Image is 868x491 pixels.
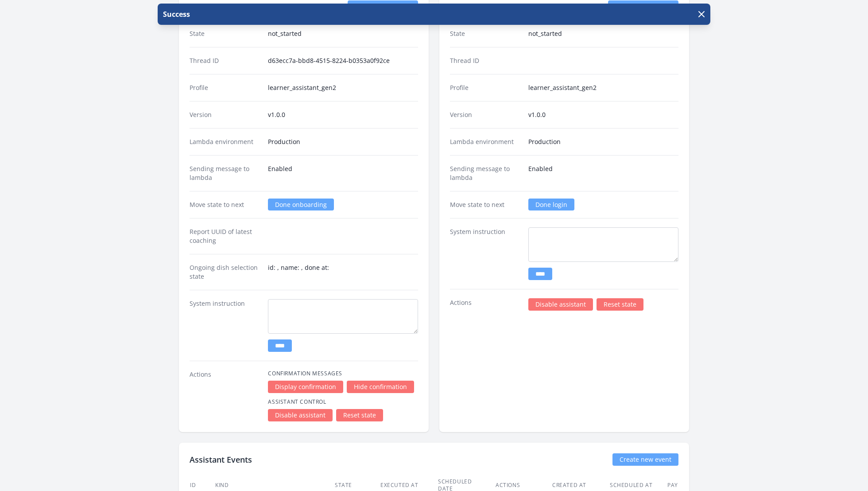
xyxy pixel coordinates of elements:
dt: Actions [450,298,521,311]
dd: v1.0.0 [268,110,418,119]
dt: Lambda environment [190,137,261,146]
dd: Production [268,137,418,146]
h2: Coaching Assistant [190,0,261,13]
dt: Thread ID [450,56,521,65]
dt: Version [190,110,261,119]
dt: Move state to next [190,200,261,209]
a: Create new event [612,453,678,466]
p: Success [161,9,190,19]
dt: Ongoing dish selection state [190,263,261,281]
a: Done login [528,199,574,210]
dd: Production [528,137,678,146]
a: Edit profile/version [608,0,678,13]
h4: Confirmation Messages [268,370,418,377]
dt: Profile [190,83,261,92]
dt: Sending message to lambda [450,164,521,182]
h4: Assistant Control [268,398,418,405]
dt: Lambda environment [450,137,521,146]
dt: System instruction [450,227,521,280]
dt: Move state to next [450,200,521,209]
a: Hide confirmation [347,381,414,393]
dt: Thread ID [190,56,261,65]
a: Reset state [336,409,383,421]
dt: Profile [450,83,521,92]
dd: learner_assistant_gen2 [268,83,418,92]
a: Display confirmation [268,381,343,393]
dd: d63ecc7a-bbd8-4515-8224-b0353a0f92ce [268,56,418,65]
a: Disable assistant [528,298,593,311]
dd: Enabled [528,164,678,182]
dd: learner_assistant_gen2 [528,83,678,92]
dt: Sending message to lambda [190,164,261,182]
dd: Enabled [268,164,418,182]
dt: Report UUID of latest coaching [190,227,261,245]
dt: Actions [190,370,261,421]
a: Disable assistant [268,409,333,421]
dd: v1.0.0 [528,110,678,119]
dt: System instruction [190,299,261,352]
h2: Assistant Events [190,453,252,466]
h2: Support Assistant [450,0,518,13]
dt: Version [450,110,521,119]
dd: id: , name: , done at: [268,263,418,281]
a: Reset state [597,298,643,311]
a: Done onboarding [268,199,334,210]
a: Edit profile/version [348,0,418,13]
